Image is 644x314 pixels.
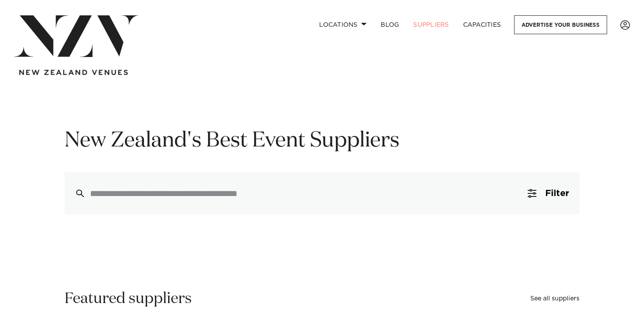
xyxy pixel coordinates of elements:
[312,15,374,34] a: Locations
[19,70,128,75] img: new-zealand-venues-text.png
[65,127,579,155] h1: New Zealand's Best Event Suppliers
[545,189,569,198] span: Filter
[530,296,579,302] a: See all suppliers
[14,15,138,57] img: nzv-logo.png
[406,15,456,34] a: SUPPLIERS
[517,172,579,214] button: Filter
[374,15,406,34] a: BLOG
[65,289,192,309] h2: Featured suppliers
[514,15,607,34] a: Advertise your business
[456,15,508,34] a: Capacities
